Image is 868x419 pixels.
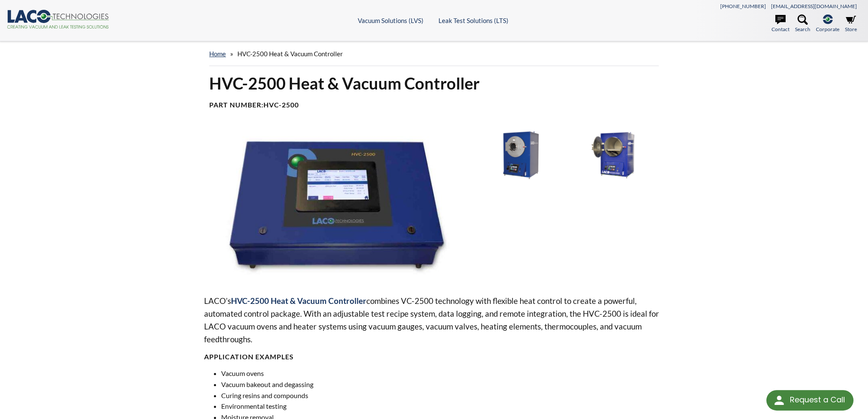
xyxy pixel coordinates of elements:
[221,390,664,401] li: Curing resins and compounds
[766,390,853,410] div: Request a Call
[209,101,659,110] h4: Part Number:
[204,295,664,346] p: LACO’s combines VC-2500 technology with flexible heat control to create a powerful, automated con...
[480,130,567,179] img: LACO Vacuum Oven System, closed chamber door
[209,42,659,66] div: »
[358,17,424,24] a: Vacuum Solutions (LVS)
[845,14,857,33] a: Store
[572,130,660,179] img: LACO Vacuum Oven, open chamber door
[204,353,664,361] h4: APPLICATION EXAMPLES
[772,14,789,33] a: Contact
[221,368,664,379] li: Vacuum ovens
[221,401,664,412] li: Environmental testing
[790,390,845,410] div: Request a Call
[816,25,839,33] span: Corporate
[772,393,786,407] img: round button
[204,130,473,281] img: HVC-2500 Controller, front view
[221,379,664,390] li: Vacuum bakeout and degassing
[771,3,857,9] a: [EMAIL_ADDRESS][DOMAIN_NAME]
[720,3,766,9] a: [PHONE_NUMBER]
[795,14,810,33] a: Search
[209,50,226,58] a: home
[438,17,509,24] a: Leak Test Solutions (LTS)
[209,73,659,94] h1: HVC-2500 Heat & Vacuum Controller
[237,50,343,58] span: HVC-2500 Heat & Vacuum Controller
[231,296,366,306] strong: HVC-2500 Heat & Vacuum Controller
[263,101,299,109] b: HVC-2500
